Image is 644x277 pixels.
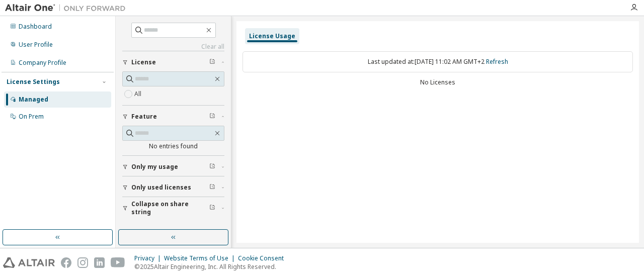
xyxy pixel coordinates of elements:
[134,262,290,271] p: © 2025 Altair Engineering, Inc. All Rights Reserved.
[122,106,224,128] button: Feature
[131,183,191,192] span: Only used licenses
[243,78,633,86] div: No Licenses
[164,254,238,262] div: Website Terms of Use
[209,113,215,121] span: Clear filter
[209,58,215,66] span: Clear filter
[122,176,224,199] button: Only used licenses
[486,57,508,66] a: Refresh
[238,254,290,262] div: Cookie Consent
[122,43,224,51] a: Clear all
[209,204,215,212] span: Clear filter
[122,51,224,73] button: License
[243,51,633,72] div: Last updated at: [DATE] 11:02 AM GMT+2
[111,257,125,268] img: youtube.svg
[131,113,157,121] span: Feature
[134,254,164,262] div: Privacy
[134,88,143,100] label: All
[249,32,295,40] div: License Usage
[77,257,88,268] img: instagram.svg
[19,113,44,121] div: On Prem
[131,163,178,171] span: Only my usage
[61,257,71,268] img: facebook.svg
[19,96,48,104] div: Managed
[3,257,55,268] img: altair_logo.svg
[209,183,215,192] span: Clear filter
[19,23,52,31] div: Dashboard
[94,257,105,268] img: linkedin.svg
[122,156,224,178] button: Only my usage
[131,200,209,216] span: Collapse on share string
[7,78,60,86] div: License Settings
[131,58,156,66] span: License
[19,59,66,67] div: Company Profile
[209,163,215,171] span: Clear filter
[19,41,53,49] div: User Profile
[5,3,131,13] img: Altair One
[122,197,224,219] button: Collapse on share string
[122,142,224,150] div: No entries found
